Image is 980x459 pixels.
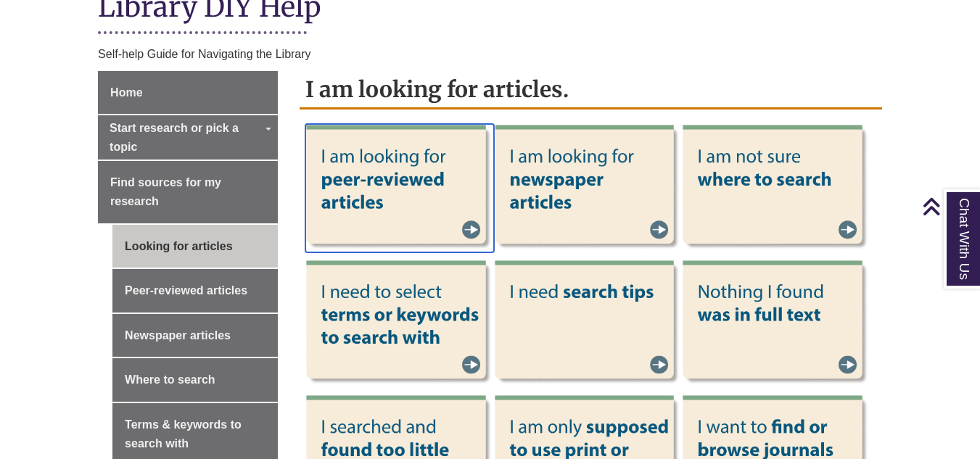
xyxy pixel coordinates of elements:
[112,314,278,357] a: Newspaper articles
[98,161,278,223] a: Find sources for my research
[98,48,311,60] span: Self-help Guide for Navigating the Library
[110,86,142,99] span: Home
[112,269,278,313] a: Peer-reviewed articles
[110,122,239,153] span: Start research or pick a topic
[112,358,278,402] a: Where to search
[682,124,870,252] img: Unsure where to search
[922,197,976,216] a: Back to Top
[494,260,683,388] img: Search tips
[300,71,882,109] h2: I am looking for articles.
[305,124,494,252] img: Looking for peer-reviewed articles
[305,260,494,388] img: Select terms or keywords to search with
[682,260,870,388] img: Nothing I found was in full text
[110,176,221,207] span: Find sources for my research
[98,71,278,115] a: Home
[494,124,683,252] img: Looking for newspaper articles
[98,115,278,160] a: Start research or pick a topic
[112,225,278,268] a: Looking for articles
